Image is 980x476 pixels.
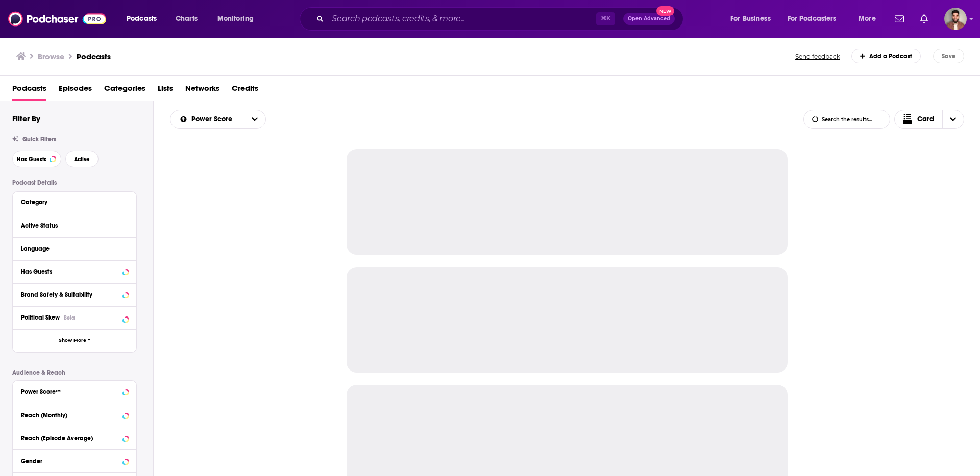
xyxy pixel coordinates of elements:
[12,179,137,187] p: Podcast Details
[127,12,157,26] span: Podcasts
[851,49,921,63] a: Add a Podcast
[65,151,99,167] button: Active
[21,412,119,419] div: Reach (Monthly)
[185,80,219,101] a: Networks
[12,114,40,123] h2: Filter By
[170,110,266,129] h2: Choose List sort
[859,12,876,26] span: More
[210,11,267,27] button: open menu
[169,11,204,27] a: Charts
[21,291,119,298] div: Brand Safety & Suitability
[328,11,596,27] input: Search podcasts, credits, & more...
[944,8,967,30] span: Logged in as calmonaghan
[64,314,75,321] div: Beta
[21,288,128,301] button: Brand Safety & Suitability
[59,338,86,343] span: Show More
[21,268,119,275] div: Has Guests
[944,8,967,30] button: Show profile menu
[232,80,258,101] a: Credits
[623,13,675,25] button: Open AdvancedNew
[22,136,56,143] span: Quick Filters
[21,408,128,421] button: Reach (Monthly)
[21,222,121,229] div: Active Status
[176,12,198,26] span: Charts
[21,435,119,442] div: Reach (Episode Average)
[21,242,128,255] button: Language
[788,12,837,26] span: For Podcasters
[723,11,783,27] button: open menu
[21,454,128,467] button: Gender
[74,156,90,162] span: Active
[21,431,128,444] button: Reach (Episode Average)
[59,80,92,101] a: Episodes
[77,51,111,61] a: Podcasts
[21,388,119,395] div: Power Score™
[21,311,128,324] button: Political SkewBeta
[21,199,121,206] div: Category
[21,219,128,232] button: Active Status
[944,8,967,30] img: User Profile
[21,385,128,398] button: Power Score™
[170,116,244,123] button: open menu
[8,9,106,29] img: Podchaser - Follow, Share and Rate Podcasts
[917,116,934,123] span: Card
[21,458,119,465] div: Gender
[309,7,693,31] div: Search podcasts, credits, & more...
[730,12,771,26] span: For Business
[21,265,128,278] button: Has Guests
[158,80,173,101] a: Lists
[792,52,843,61] button: Send feedback
[656,6,675,16] span: New
[933,49,964,63] button: Save
[12,151,61,167] button: Has Guests
[119,11,170,27] button: open menu
[596,12,615,25] span: ⌘ K
[191,116,236,123] span: Power Score
[244,110,265,128] button: open menu
[916,10,932,28] a: Show notifications dropdown
[628,16,670,21] span: Open Advanced
[38,51,64,61] h3: Browse
[12,80,46,101] a: Podcasts
[891,10,908,28] a: Show notifications dropdown
[894,110,965,129] button: Choose View
[781,11,851,27] button: open menu
[21,196,128,208] button: Category
[851,11,889,27] button: open menu
[12,369,137,376] p: Audience & Reach
[17,156,46,162] span: Has Guests
[21,245,121,252] div: Language
[104,80,145,101] a: Categories
[21,314,60,321] span: Political Skew
[13,329,136,352] button: Show More
[217,12,254,26] span: Monitoring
